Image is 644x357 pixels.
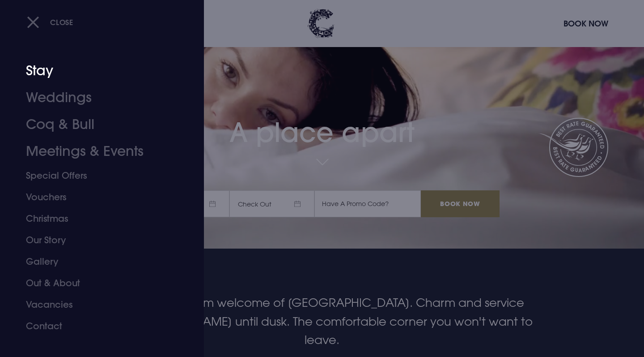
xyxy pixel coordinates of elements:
a: Gallery [26,251,167,272]
a: Special Offers [26,165,167,186]
a: Weddings [26,84,167,111]
a: Vouchers [26,186,167,208]
button: Close [27,13,73,31]
a: Meetings & Events [26,138,167,165]
a: Stay [26,57,167,84]
span: Close [50,17,73,27]
a: Coq & Bull [26,111,167,138]
a: Christmas [26,208,167,229]
a: Out & About [26,272,167,294]
a: Our Story [26,229,167,251]
a: Contact [26,315,167,337]
a: Vacancies [26,294,167,315]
